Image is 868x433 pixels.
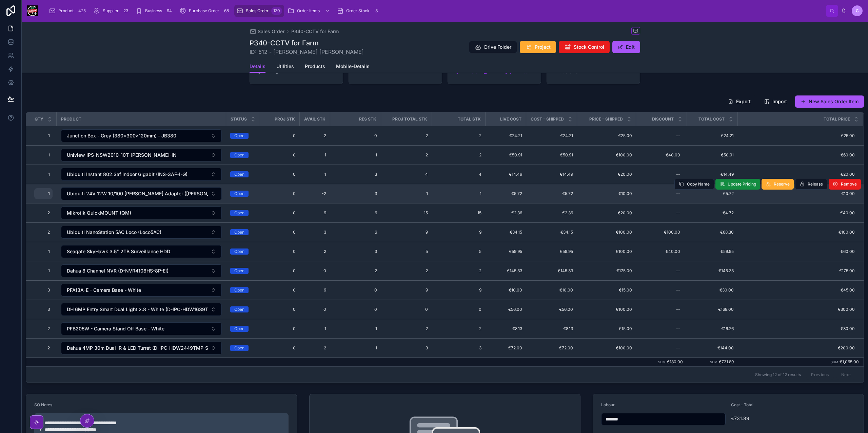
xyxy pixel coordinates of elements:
div: -- [676,133,680,138]
span: Ubiquiti NanoStation 5AC Loco (Loco5AC) [67,229,161,236]
a: Select Button [61,187,222,200]
span: €24.21 [530,133,573,138]
a: 2 [436,133,481,138]
a: Select Button [61,264,222,278]
span: €14.49 [490,172,522,177]
span: €5.72 [691,191,734,196]
a: Order Stock3 [335,5,382,17]
a: 9 [304,210,326,216]
span: Update Pricing [728,181,756,187]
a: Details [250,60,265,73]
a: Open [230,268,256,274]
a: 2 [304,249,326,254]
a: €60.00 [738,152,855,158]
a: 2 [385,152,428,158]
a: €20.00 [581,210,632,216]
div: Open [234,248,244,255]
span: Order Items [297,8,320,14]
span: €60.00 [738,249,855,254]
div: 425 [76,7,88,15]
a: 0 [334,133,377,138]
a: 3 [304,230,326,235]
a: 5 [436,249,481,254]
a: Select Button [61,283,222,297]
span: Utilities [276,63,294,70]
span: 1 [304,172,326,177]
a: €25.00 [581,133,632,138]
span: Dahua 8 Channel NVR (D-NVR4108HS-8P-EI) [67,267,169,274]
span: €5.72 [490,191,522,196]
span: €100.00 [643,230,680,235]
span: Remove [841,181,857,187]
span: Project [535,44,551,50]
a: €175.00 [581,268,632,274]
a: €59.95 [530,249,573,254]
span: Seagate SkyHawk 3.5" 2TB Surveillance HDD [67,248,170,255]
a: Open [230,152,256,158]
span: 1 [37,191,50,196]
span: €145.33 [490,268,522,274]
a: 0 [264,133,296,138]
span: €10.00 [738,191,855,196]
span: 3 [334,191,377,196]
a: €145.33 [530,268,573,274]
button: New Sales Order Item [795,95,864,108]
button: Stock Control [559,41,610,53]
span: Product [58,8,74,14]
span: Products [305,63,325,70]
div: 130 [271,7,282,15]
a: 1 [34,188,53,199]
a: 0 [264,249,296,254]
a: 1 [34,246,53,257]
span: 3 [334,249,377,254]
span: 3 [37,287,50,293]
span: 9 [436,230,481,235]
span: €50.91 [530,152,573,158]
div: -- [676,268,680,274]
span: 0 [264,191,296,196]
a: Products [305,60,325,74]
button: Import [759,95,792,108]
a: €145.33 [691,268,734,274]
button: Select Button [61,168,222,181]
span: Supplier [103,8,119,14]
a: 6 [334,230,377,235]
span: Ubiquiti Instant 802.3af Indoor Gigabit (INS-3AF-I-G) [67,171,188,178]
a: €25.00 [738,133,855,138]
span: Drive Folder [484,44,511,50]
a: Select Button [61,225,222,239]
span: Sales Order [246,8,269,14]
a: 5 [385,249,428,254]
a: 1 [34,130,53,141]
a: 1 [34,265,53,276]
span: 2 [37,230,50,235]
button: Remove [829,179,861,190]
a: 15 [436,210,481,216]
a: P340-CCTV for Farm [291,28,339,35]
a: €34.15 [490,230,522,235]
a: €59.95 [490,249,522,254]
button: Copy Name [674,179,714,190]
span: 1 [436,191,481,196]
a: €175.00 [738,268,855,274]
a: -- [640,265,683,276]
span: 1 [334,152,377,158]
a: Utilities [276,60,294,74]
a: 6 [334,210,377,216]
a: 2 [304,133,326,138]
span: Mobile-Details [336,63,370,70]
span: 2 [436,152,481,158]
a: €100.00 [581,152,632,158]
a: €34.15 [530,230,573,235]
button: Project [520,41,556,53]
span: Mikrotik QuickMOUNT (QM) [67,210,131,216]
